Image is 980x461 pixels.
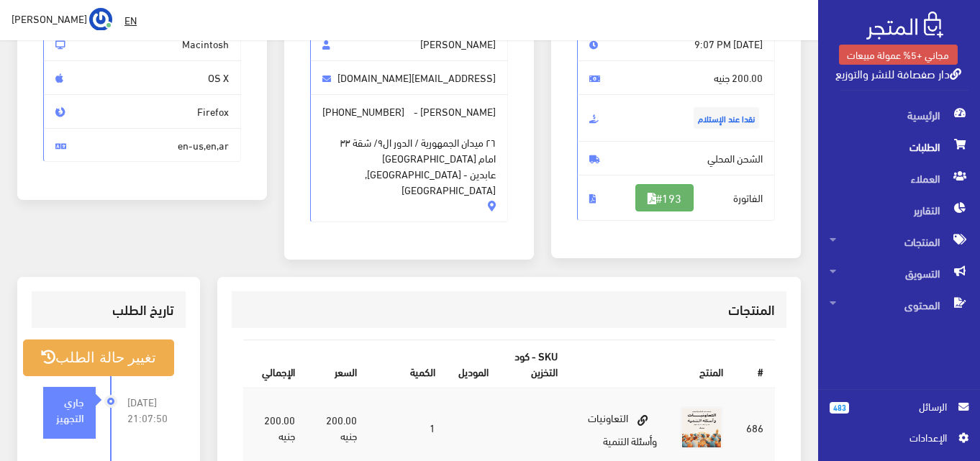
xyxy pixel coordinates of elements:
[43,303,174,316] h3: تاريخ الطلب
[322,119,496,198] span: ٢٦ ميدان الجمهورية / الدور ال٩/ شقة ٣٣ امام [GEOGRAPHIC_DATA] عابدين - [GEOGRAPHIC_DATA], [GEOGRA...
[830,163,968,194] span: العملاء
[830,131,968,163] span: الطلبات
[56,393,84,425] strong: جاري التجهيز
[866,12,943,40] img: .
[830,289,968,321] span: المحتوى
[830,398,968,429] a: 483 الرسائل
[569,341,735,388] th: المنتج
[43,27,241,61] span: Macintosh
[830,226,968,257] span: المنتجات
[43,60,241,95] span: OS X
[89,8,112,31] img: ...
[307,341,368,388] th: السعر
[830,429,968,452] a: اﻹعدادات
[818,289,980,321] a: المحتوى
[835,63,961,83] a: دار صفصافة للنشر والتوزيع
[818,131,980,163] a: الطلبات
[818,226,980,257] a: المنتجات
[127,394,175,426] span: [DATE] 21:07:50
[818,99,980,131] a: الرئيسية
[577,175,775,221] span: الفاتورة
[694,107,759,129] span: نقدا عند الإستلام
[23,339,174,376] button: تغيير حالة الطلب
[818,163,980,194] a: العملاء
[243,303,775,316] h3: المنتجات
[12,7,112,30] a: ... [PERSON_NAME]
[447,341,500,388] th: الموديل
[124,11,137,29] u: EN
[500,341,569,388] th: SKU - كود التخزين
[577,141,775,175] span: الشحن المحلي
[322,104,404,119] span: [PHONE_NUMBER]
[43,94,241,129] span: Firefox
[841,429,946,445] span: اﻹعدادات
[830,402,849,414] span: 483
[243,341,307,388] th: اﻹجمالي
[12,9,87,27] span: [PERSON_NAME]
[310,60,508,95] span: [EMAIL_ADDRESS][DOMAIN_NAME]
[577,27,775,61] span: [DATE] 9:07 PM
[577,60,775,95] span: 200.00 جنيه
[830,194,968,226] span: التقارير
[635,184,694,211] a: #193
[43,128,241,163] span: en-us,en,ar
[830,99,968,131] span: الرئيسية
[861,398,947,414] span: الرسائل
[818,194,980,226] a: التقارير
[368,341,447,388] th: الكمية
[119,7,142,33] a: EN
[735,341,775,388] th: #
[839,45,958,65] a: مجاني +5% عمولة مبيعات
[830,257,968,289] span: التسويق
[310,94,508,222] span: [PERSON_NAME] -
[310,27,508,61] span: [PERSON_NAME]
